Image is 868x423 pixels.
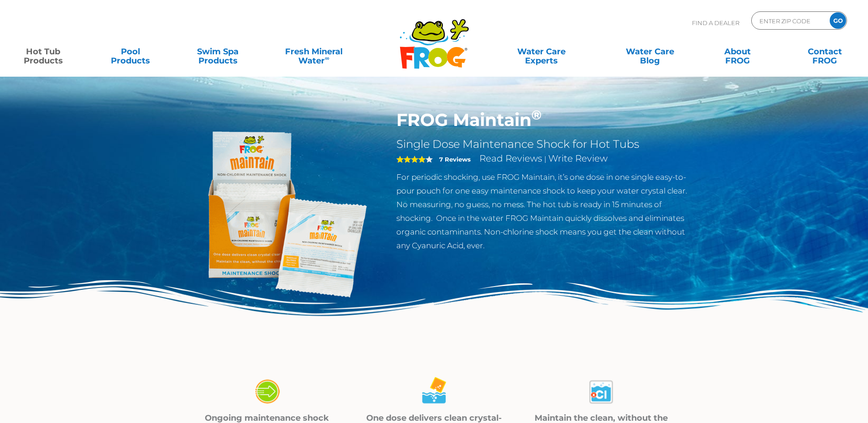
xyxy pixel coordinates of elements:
[9,42,77,61] a: Hot TubProducts
[479,153,542,164] a: Read Reviews
[531,107,541,123] sup: ®
[692,11,739,34] p: Find A Dealer
[791,42,859,61] a: ContactFROG
[396,110,694,131] h1: FROG Maintain
[325,54,329,62] sup: ∞
[396,137,694,151] h2: Single Dose Maintenance Shock for Hot Tubs
[97,42,165,61] a: PoolProducts
[486,42,597,61] a: Water CareExperts
[174,110,383,319] img: Frog_Maintain_Hero-2-v2.png
[830,12,846,29] input: GO
[184,42,252,61] a: Swim SpaProducts
[703,42,771,61] a: AboutFROG
[271,42,356,61] a: Fresh MineralWater∞
[251,376,283,408] img: maintain_4-01
[439,156,471,163] strong: 7 Reviews
[396,156,426,163] span: 4
[759,14,820,27] input: Zip Code Form
[418,376,450,408] img: maintain_4-02
[544,155,546,163] span: |
[396,170,694,252] p: For periodic shocking, use FROG Maintain, it’s one dose in one single easy-to-pour pouch for one ...
[548,153,608,164] a: Write Review
[616,42,684,61] a: Water CareBlog
[585,376,617,408] img: maintain_4-03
